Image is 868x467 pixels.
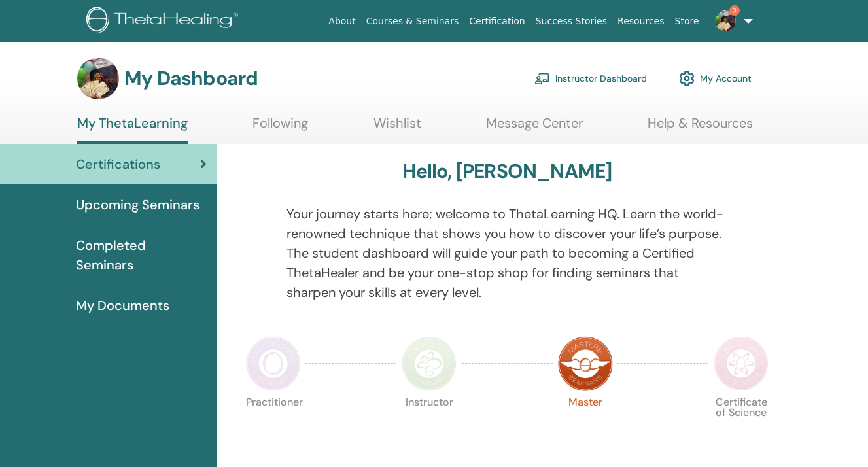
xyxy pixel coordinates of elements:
[530,9,612,33] a: Success Stories
[76,235,207,275] span: Completed Seminars
[402,336,457,391] img: Instructor
[486,115,583,141] a: Message Center
[402,397,457,452] p: Instructor
[714,397,769,452] p: Certificate of Science
[679,64,752,93] a: My Account
[558,336,613,391] img: Master
[714,336,769,391] img: Certificate of Science
[464,9,530,33] a: Certification
[558,397,613,452] p: Master
[323,9,360,33] a: About
[252,115,308,141] a: Following
[402,160,612,183] h3: Hello, [PERSON_NAME]
[534,73,550,84] img: chalkboard-teacher.svg
[286,204,727,302] p: Your journey starts here; welcome to ThetaLearning HQ. Learn the world-renowned technique that sh...
[679,67,695,90] img: cog.svg
[76,154,160,174] span: Certifications
[76,296,169,315] span: My Documents
[124,67,258,90] h3: My Dashboard
[612,9,670,33] a: Resources
[246,336,301,391] img: Practitioner
[246,397,301,452] p: Practitioner
[361,9,464,33] a: Courses & Seminars
[670,9,704,33] a: Store
[648,115,753,141] a: Help & Resources
[534,64,647,93] a: Instructor Dashboard
[77,58,119,99] img: default.jpg
[86,7,243,36] img: logo.png
[729,5,740,16] span: 3
[77,115,188,144] a: My ThetaLearning
[373,115,421,141] a: Wishlist
[715,10,736,31] img: default.jpg
[76,195,200,215] span: Upcoming Seminars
